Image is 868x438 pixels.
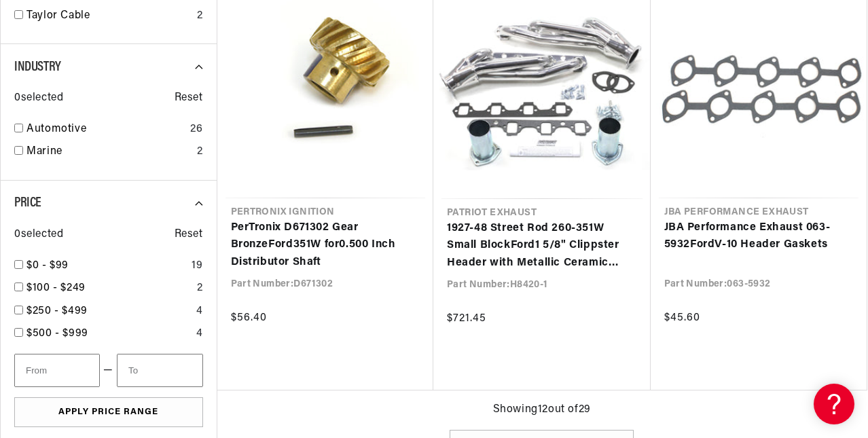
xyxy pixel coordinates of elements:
span: 0 selected [14,226,63,244]
div: 4 [196,325,203,343]
div: 26 [190,121,202,139]
input: To [117,354,202,387]
span: Industry [14,60,61,74]
div: 2 [197,280,203,297]
span: $500 - $999 [26,328,88,339]
a: Automotive [26,121,185,139]
a: Taylor Cable [26,7,192,25]
input: From [14,354,100,387]
span: Reset [175,226,203,244]
span: $250 - $499 [26,306,88,316]
div: 4 [196,303,203,321]
span: $0 - $99 [26,260,69,271]
span: 0 selected [14,90,63,107]
div: 2 [197,7,203,25]
span: — [103,362,113,380]
a: Marine [26,143,192,161]
a: JBA Performance Exhaust 063-5932FordV-10 Header Gaskets [664,219,854,254]
button: Apply Price Range [14,397,203,428]
span: Reset [175,90,203,107]
a: 1927-48 Street Rod 260-351W Small BlockFord1 5/8" Clippster Header with Metallic Ceramic Coating [447,220,637,272]
span: $100 - $249 [26,282,86,293]
span: Showing 12 out of 29 [493,401,591,419]
div: 2 [197,143,203,161]
a: PerTronix D671302 Gear BronzeFord351W for0.500 Inch Distributor Shaft [231,219,420,272]
span: Price [14,196,41,210]
div: 19 [192,257,202,275]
